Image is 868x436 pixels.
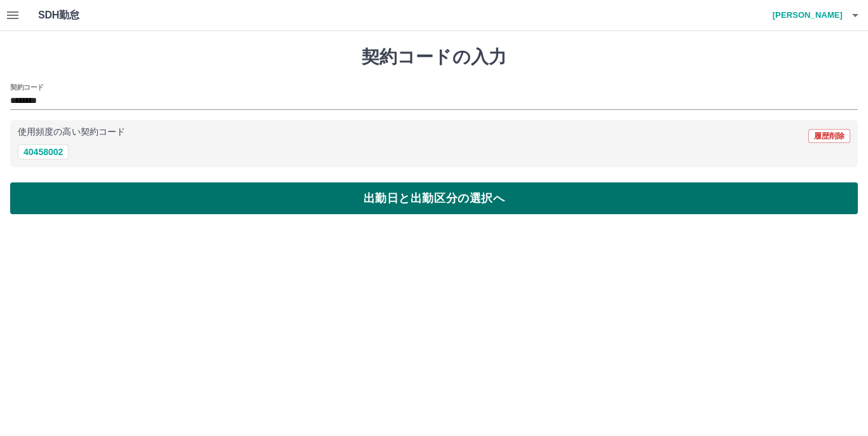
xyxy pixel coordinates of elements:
[18,144,69,160] button: 40458002
[18,128,125,137] p: 使用頻度の高い契約コード
[10,46,858,68] h1: 契約コードの入力
[10,182,858,214] button: 出勤日と出勤区分の選択へ
[808,129,850,143] button: 履歴削除
[10,82,44,92] h2: 契約コード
